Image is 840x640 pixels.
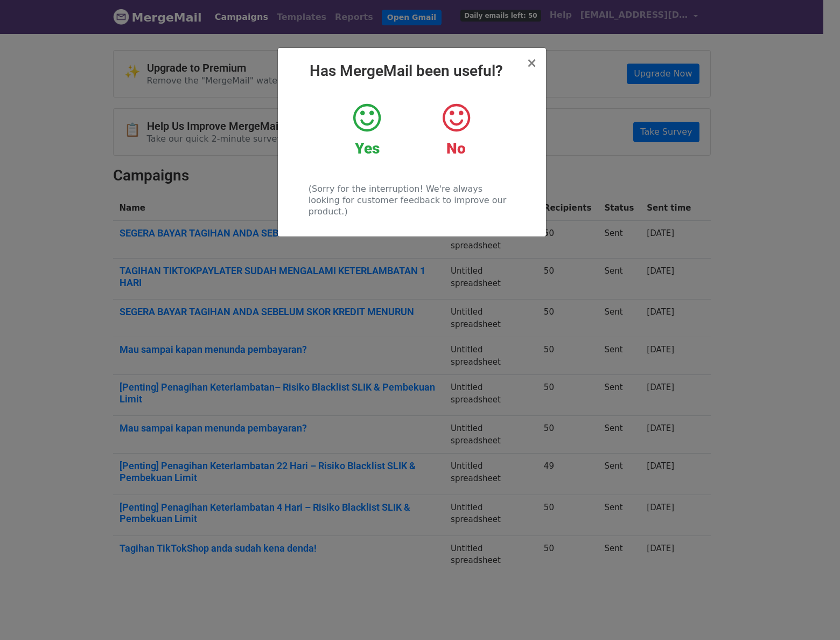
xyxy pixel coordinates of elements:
h2: Has MergeMail been useful? [286,62,537,80]
strong: No [446,140,466,157]
p: (Sorry for the interruption! We're always looking for customer feedback to improve our product.) [309,183,515,217]
button: Close [526,57,537,69]
strong: Yes [355,140,380,157]
a: No [419,102,492,158]
span: × [526,55,537,71]
a: Yes [331,102,403,158]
